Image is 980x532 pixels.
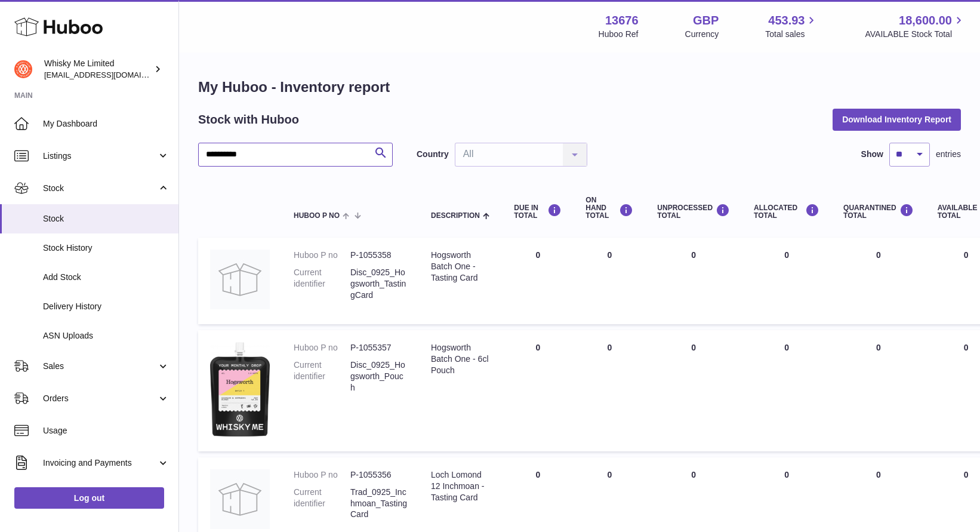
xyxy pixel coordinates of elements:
[431,469,490,503] div: Loch Lomond 12 Inchmoan - Tasting Card
[210,250,270,309] img: product image
[861,149,883,160] label: Show
[645,238,742,324] td: 0
[585,196,633,220] div: ON HAND Total
[876,250,881,260] span: 0
[43,183,157,194] span: Stock
[294,487,350,521] dt: Current identifier
[754,204,819,220] div: ALLOCATED Total
[350,342,407,353] dd: P-1055357
[44,58,152,81] div: Whisky Me Limited
[350,267,407,301] dd: Disc_0925_Hogsworth_TastingCard
[876,470,881,479] span: 0
[43,425,170,436] span: Usage
[768,13,805,29] span: 453.93
[865,13,966,40] a: 18,600.00 AVAILABLE Stock Total
[431,212,480,220] span: Description
[350,250,407,261] dd: P-1055358
[43,330,170,342] span: ASN Uploads
[742,238,831,324] td: 0
[865,29,966,40] span: AVAILABLE Stock Total
[43,150,157,162] span: Listings
[936,149,961,160] span: entries
[765,29,818,40] span: Total sales
[833,109,961,130] button: Download Inventory Report
[294,359,350,393] dt: Current identifier
[294,469,350,481] dt: Huboo P no
[294,267,350,301] dt: Current identifier
[14,60,32,78] img: orders@whiskyshop.com
[645,330,742,451] td: 0
[502,330,574,451] td: 0
[742,330,831,451] td: 0
[294,342,350,353] dt: Huboo P no
[44,70,175,79] span: [EMAIL_ADDRESS][DOMAIN_NAME]
[431,342,490,376] div: Hogsworth Batch One - 6cl Pouch
[43,457,157,469] span: Invoicing and Payments
[350,487,407,521] dd: Trad_0925_Inchmoan_TastingCard
[350,469,407,481] dd: P-1055356
[876,343,881,352] span: 0
[43,361,157,372] span: Sales
[899,13,952,29] span: 18,600.00
[14,487,164,509] a: Log out
[294,212,340,220] span: Huboo P no
[431,250,490,284] div: Hogsworth Batch One - Tasting Card
[43,213,170,225] span: Stock
[502,238,574,324] td: 0
[43,272,170,283] span: Add Stock
[43,242,170,254] span: Stock History
[657,204,730,220] div: UNPROCESSED Total
[693,13,719,29] strong: GBP
[599,29,639,40] div: Huboo Ref
[350,359,407,393] dd: Disc_0925_Hogsworth_Pouch
[294,250,350,261] dt: Huboo P no
[43,118,170,130] span: My Dashboard
[685,29,719,40] div: Currency
[765,13,818,40] a: 453.93 Total sales
[43,393,157,404] span: Orders
[210,469,270,529] img: product image
[43,301,170,312] span: Delivery History
[198,112,299,128] h2: Stock with Huboo
[843,204,914,220] div: QUARANTINED Total
[574,238,645,324] td: 0
[417,149,449,160] label: Country
[514,204,562,220] div: DUE IN TOTAL
[605,13,639,29] strong: 13676
[210,342,270,436] img: product image
[574,330,645,451] td: 0
[198,78,961,97] h1: My Huboo - Inventory report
